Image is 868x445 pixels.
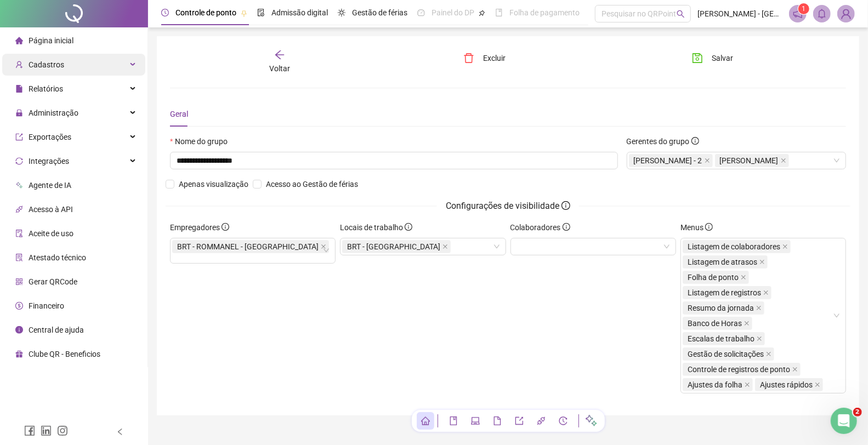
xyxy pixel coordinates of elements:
[342,240,451,253] span: BRT - BROTAS CENTER
[15,302,23,310] span: dollar
[744,321,750,326] span: close
[449,417,458,425] span: book
[437,199,579,213] span: Configurações de visibilidade
[352,8,407,17] span: Gestão de férias
[563,223,570,231] span: info-circle
[338,9,345,16] span: sun
[455,49,514,67] button: Excluir
[509,8,580,17] span: Folha de pagamento
[495,9,503,16] span: book
[15,230,23,237] span: audit
[720,155,779,167] span: [PERSON_NAME]
[692,53,703,64] span: save
[24,425,35,436] span: facebook
[257,9,265,16] span: file-done
[405,223,412,231] span: info-circle
[756,305,762,311] span: close
[634,155,702,167] span: [PERSON_NAME] - 2
[271,8,328,17] span: Admissão digital
[29,229,73,238] span: Aceite de uso
[537,417,546,425] span: api
[817,9,827,19] span: bell
[29,60,64,69] span: Cadastros
[627,135,699,147] span: Gerentes do grupo
[347,241,440,253] span: BRT - [GEOGRAPHIC_DATA]
[262,178,362,190] span: Acesso ao Gestão de férias
[493,417,502,425] span: file
[170,108,188,120] div: Geral
[712,52,733,64] span: Salvar
[29,350,100,358] span: Clube QR - Beneficios
[688,350,764,358] span: Gestão de solicitações
[471,417,480,425] span: laptop
[432,8,474,17] span: Painel do DP
[793,9,803,19] span: notification
[688,380,742,389] span: Ajustes da folha
[688,319,742,328] span: Banco de Horas
[29,205,73,214] span: Acesso à API
[170,221,229,233] span: Empregadores
[757,336,762,341] span: close
[838,5,854,22] img: 82688
[688,242,780,251] span: Listagem de colaboradores
[29,157,69,166] span: Integrações
[705,223,713,231] span: info-circle
[741,275,746,280] span: close
[561,201,570,210] span: info-circle
[760,380,813,389] span: Ajustes rápidos
[853,408,862,417] span: 2
[677,10,685,18] span: search
[688,258,757,266] span: Listagem de atrasos
[705,158,710,163] span: close
[321,244,326,249] span: close
[15,350,23,358] span: gift
[15,326,23,334] span: info-circle
[116,428,124,436] span: left
[745,382,750,387] span: close
[269,64,290,73] span: Voltar
[29,109,78,117] span: Administração
[759,259,765,265] span: close
[691,137,699,145] span: info-circle
[29,36,73,45] span: Página inicial
[763,290,769,295] span: close
[688,273,739,282] span: Folha de ponto
[57,425,68,436] span: instagram
[766,351,771,357] span: close
[15,157,23,165] span: sync
[274,49,285,60] span: arrow-left
[815,382,820,387] span: close
[417,9,425,16] span: dashboard
[680,221,713,233] span: Menus
[442,244,448,249] span: close
[41,425,52,436] span: linkedin
[177,241,319,253] span: BRT - ROMMANEL - [GEOGRAPHIC_DATA]
[792,367,798,372] span: close
[463,53,474,64] span: delete
[483,52,506,64] span: Excluir
[29,326,84,334] span: Central de ajuda
[29,277,77,286] span: Gerar QRCode
[29,84,63,93] span: Relatórios
[170,135,235,147] label: Nome do grupo
[15,61,23,69] span: user-add
[798,3,809,14] sup: 1
[688,334,754,343] span: Escalas de trabalho
[175,8,236,17] span: Controle de ponto
[629,154,713,167] span: Marta Suane Farini Gomes Carvalho - 2
[421,417,430,425] span: home
[15,37,23,44] span: home
[15,206,23,213] span: api
[479,10,485,16] span: pushpin
[15,133,23,141] span: export
[781,158,786,163] span: close
[688,288,761,297] span: Listagem de registros
[688,365,790,374] span: Controle de registros de ponto
[172,240,329,253] span: RV COMÉRCIO DE BIJUTERIAS LTDA - FILIAL
[688,304,754,312] span: Resumo da jornada
[15,278,23,286] span: qrcode
[29,253,86,262] span: Atestado técnico
[697,8,782,20] span: [PERSON_NAME] - [GEOGRAPHIC_DATA]
[15,109,23,117] span: lock
[222,223,229,231] span: info-circle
